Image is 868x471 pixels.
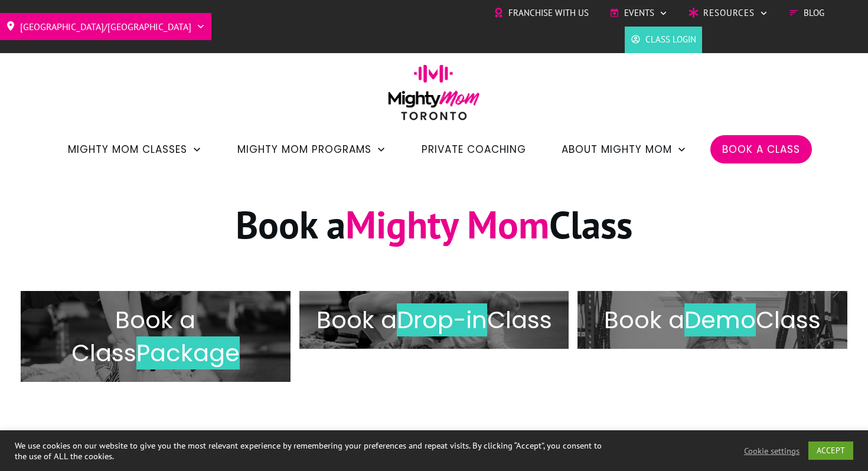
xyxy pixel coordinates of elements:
a: Blog [789,4,824,22]
span: Resources [703,4,755,22]
img: mightymom-logo-toronto [382,64,486,129]
span: Events [624,4,654,22]
a: Resources [688,4,768,22]
a: About Mighty Mom [562,139,687,159]
span: Book a [604,303,684,336]
span: Drop-in [397,303,487,336]
a: Events [609,4,668,22]
span: [GEOGRAPHIC_DATA]/[GEOGRAPHIC_DATA] [20,17,191,36]
div: We use cookies on our website to give you the most relevant experience by remembering your prefer... [15,440,602,462]
span: Package [136,336,240,369]
span: Demo [684,303,756,336]
span: Mighty Mom Classes [68,139,187,159]
span: Book a Class [71,303,196,369]
h1: Book a Class [21,199,847,264]
a: ACCEPT [808,441,853,460]
span: Mighty Mom [345,199,549,249]
a: Book a Class [722,139,800,159]
a: Franchise with Us [494,4,589,22]
span: Franchise with Us [508,4,589,22]
span: Class [756,303,821,336]
span: About Mighty Mom [562,139,672,159]
span: Blog [804,4,824,22]
span: Class Login [645,31,696,48]
a: Class Login [631,31,696,48]
a: [GEOGRAPHIC_DATA]/[GEOGRAPHIC_DATA] [6,17,205,36]
span: Mighty Mom Programs [237,139,371,159]
a: Cookie settings [744,446,800,456]
h2: Book a Class [312,303,557,336]
a: Mighty Mom Classes [68,139,202,159]
a: Mighty Mom Programs [237,139,386,159]
a: Private Coaching [422,139,526,159]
